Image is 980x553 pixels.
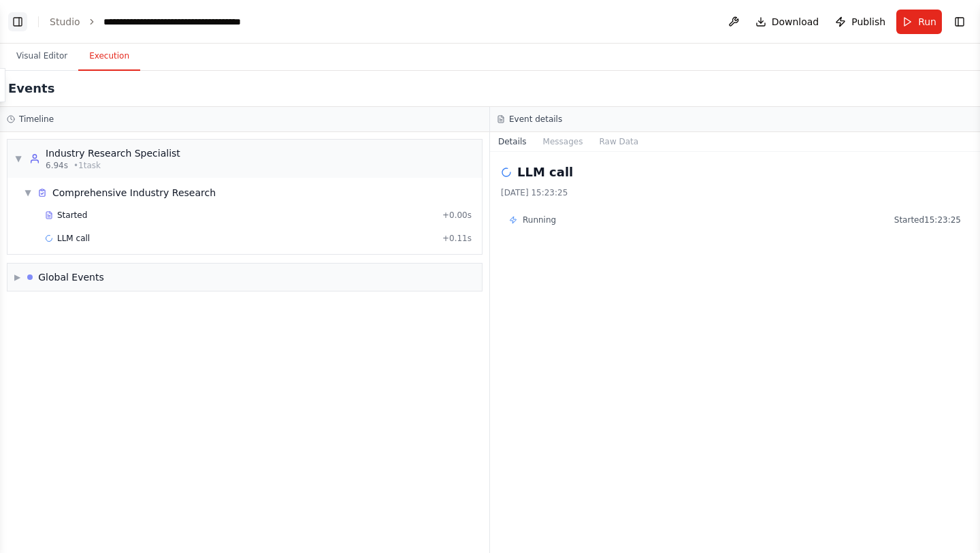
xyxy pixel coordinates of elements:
span: 6.94s [46,160,68,171]
span: Running [523,215,556,225]
button: Raw Data [591,132,647,151]
span: + 0.00s [442,210,472,221]
button: Run [896,10,942,34]
button: Execution [78,42,140,71]
span: • 1 task [73,160,101,171]
span: LLM call [57,233,90,244]
nav: breadcrumb [50,15,257,29]
button: Show right sidebar [950,12,969,31]
span: Publish [851,15,885,29]
span: ▼ [14,153,22,164]
button: Show left sidebar [8,12,27,31]
button: Visual Editor [5,42,78,71]
div: Industry Research Specialist [46,146,180,160]
button: Details [490,132,535,151]
div: Global Events [38,270,104,284]
div: [DATE] 15:23:25 [501,187,969,198]
div: Comprehensive Industry Research [52,186,216,200]
h2: Events [8,79,54,98]
span: ▶ [14,272,20,283]
h2: LLM call [517,163,573,182]
span: Run [918,15,936,29]
button: Messages [535,132,591,151]
span: ▼ [24,187,32,198]
h3: Event details [509,114,562,125]
span: Started [57,210,87,221]
button: Download [750,10,825,34]
button: Publish [830,10,891,34]
span: + 0.11s [442,233,472,244]
a: Studio [50,16,80,27]
span: Started 15:23:25 [894,215,961,225]
span: Download [772,15,819,29]
h3: Timeline [19,114,54,125]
